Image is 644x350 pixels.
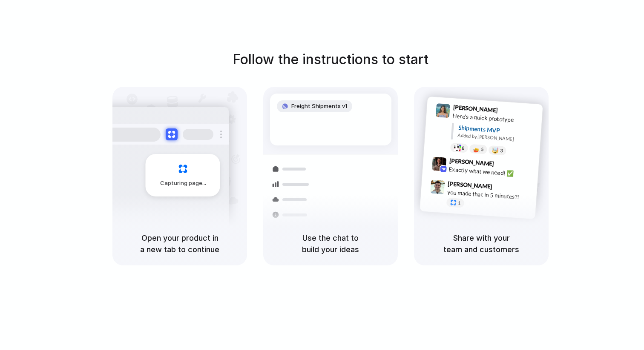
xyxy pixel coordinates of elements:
[481,147,484,152] span: 5
[462,146,465,151] span: 8
[448,179,493,191] span: [PERSON_NAME]
[448,165,534,179] div: Exactly what we need! ✅
[447,188,532,202] div: you made that in 5 minutes?!
[233,49,428,70] h1: Follow the instructions to start
[500,107,518,117] span: 9:41 AM
[495,183,512,193] span: 9:47 AM
[273,232,388,255] h5: Use the chat to build your ideas
[457,132,536,144] div: Added by [PERSON_NAME]
[453,102,498,115] span: [PERSON_NAME]
[424,232,538,255] h5: Share with your team and customers
[492,148,499,154] div: 🤯
[291,102,347,111] span: Freight Shipments v1
[500,148,503,153] span: 3
[123,232,237,255] h5: Open your product in a new tab to continue
[160,179,207,188] span: Capturing page
[458,123,537,137] div: Shipments MVP
[452,111,538,126] div: Here's a quick prototype
[497,160,514,171] span: 9:42 AM
[458,201,461,205] span: 1
[449,156,494,168] span: [PERSON_NAME]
